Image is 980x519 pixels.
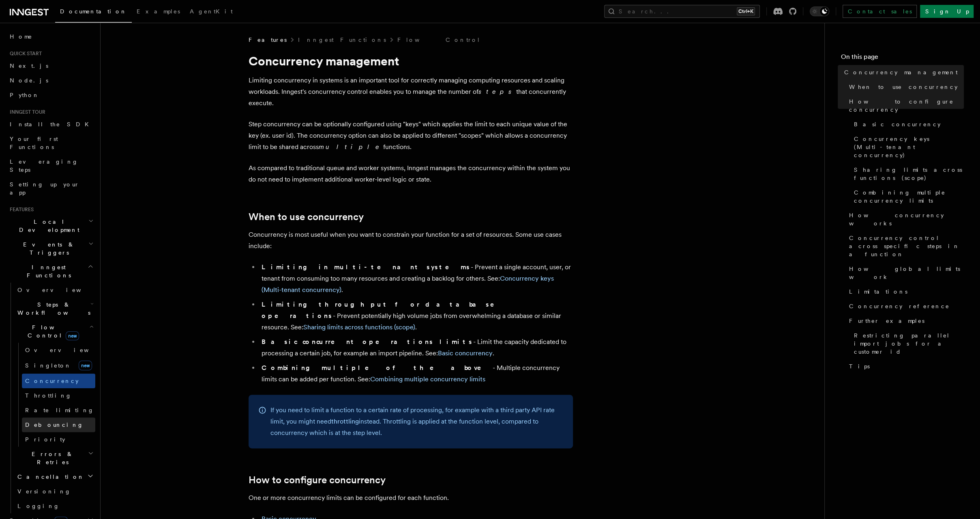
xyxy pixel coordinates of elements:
span: Debouncing [25,422,84,428]
a: Combining multiple concurrency limits [370,375,485,383]
a: Limitations [846,284,964,299]
strong: Limiting throughput for database operations [262,301,506,320]
a: Examples [132,2,185,22]
p: Limiting concurrency in systems is an important tool for correctly managing computing resources a... [249,75,573,109]
span: Logging [17,503,60,509]
a: Singletonnew [22,357,95,374]
span: new [66,331,79,340]
em: multiple [319,143,383,151]
a: Restricting parallel import jobs for a customer id [851,328,964,359]
a: Your first Functions [6,132,95,154]
a: When to use concurrency [846,80,964,94]
li: - Prevent a single account, user, or tenant from consuming too many resources and creating a back... [259,262,573,296]
button: Steps & Workflows [14,297,95,320]
span: Singleton [25,362,71,369]
button: Inngest Functions [6,260,95,283]
strong: Combining multiple of the above [262,364,493,372]
button: Errors & Retries [14,447,95,469]
span: Errors & Retries [14,450,88,466]
em: steps [478,88,516,95]
a: Sharing limits across functions (scope) [851,162,964,185]
button: Cancellation [14,469,95,484]
kbd: Ctrl+K [737,7,755,15]
a: Concurrency [22,374,95,388]
a: Concurrency keys (Multi-tenant concurrency) [851,132,964,162]
button: Local Development [6,214,95,237]
a: Concurrency management [841,65,964,80]
a: Install the SDK [6,117,95,132]
span: Versioning [17,488,71,495]
span: Setting up your app [10,181,79,196]
li: - Prevent potentially high volume jobs from overwhelming a database or similar resource. See: . [259,299,573,333]
span: Combining multiple concurrency limits [854,188,964,205]
a: Sharing limits across functions (scope) [303,323,415,331]
p: Concurrency is most useful when you want to constrain your function for a set of resources. Some ... [249,229,573,252]
a: Throttling [22,388,95,403]
a: Priority [22,432,95,447]
a: When to use concurrency [249,211,364,223]
p: If you need to limit a function to a certain rate of processing, for example with a third party A... [270,404,563,439]
strong: Basic concurrent operations limits [262,338,473,346]
a: AgentKit [185,2,238,22]
span: Restricting parallel import jobs for a customer id [854,331,964,356]
span: Basic concurrency [854,120,941,128]
span: Overview [25,347,109,353]
li: - Multiple concurrency limits can be added per function. See: [259,362,573,385]
span: When to use concurrency [849,83,958,91]
span: new [79,361,92,370]
span: Inngest tour [6,109,45,115]
span: Concurrency [25,378,79,384]
span: Flow Control [14,323,89,340]
a: Flow Control [397,36,480,44]
span: Further examples [849,317,924,325]
a: Basic concurrency [851,117,964,132]
span: Limitations [849,288,907,296]
span: Rate limiting [25,407,94,413]
p: As compared to traditional queue and worker systems, Inngest manages the concurrency within the s... [249,162,573,185]
span: Concurrency control across specific steps in a function [849,234,964,258]
a: Logging [14,499,95,513]
span: Examples [137,8,180,15]
span: Features [6,206,34,213]
a: Concurrency reference [846,299,964,314]
a: Combining multiple concurrency limits [851,185,964,208]
span: Your first Functions [10,136,58,150]
span: Next.js [10,63,48,69]
div: Flow Controlnew [14,343,95,447]
span: Quick start [6,50,42,57]
span: How to configure concurrency [849,97,964,114]
a: Inngest Functions [298,36,386,44]
a: How to configure concurrency [249,474,386,486]
a: Versioning [14,484,95,499]
a: Node.js [6,73,95,88]
span: Concurrency reference [849,302,950,310]
a: How concurrency works [846,208,964,231]
div: Inngest Functions [6,283,95,513]
span: Overview [17,287,101,293]
button: Toggle dark mode [810,6,829,16]
span: Features [249,36,287,44]
a: Concurrency control across specific steps in a function [846,231,964,262]
a: Next.js [6,58,95,73]
span: Inngest Functions [6,263,88,279]
p: Step concurrency can be optionally configured using "keys" which applies the limit to each unique... [249,119,573,153]
li: - Limit the capacity dedicated to processing a certain job, for example an import pipeline. See: . [259,336,573,359]
span: Home [10,32,32,41]
a: throttling [331,417,359,425]
a: Further examples [846,314,964,328]
span: How global limits work [849,265,964,281]
h1: Concurrency management [249,54,573,68]
span: Steps & Workflows [14,301,90,317]
button: Events & Triggers [6,237,95,260]
a: Python [6,88,95,102]
span: Concurrency keys (Multi-tenant concurrency) [854,135,964,159]
a: Sign Up [920,5,974,18]
a: Overview [14,283,95,297]
span: Throttling [25,392,72,399]
span: Install the SDK [10,121,94,128]
a: Overview [22,343,95,357]
a: Documentation [55,2,132,23]
span: Sharing limits across functions (scope) [854,166,964,182]
a: Setting up your app [6,177,95,200]
span: Concurrency management [844,68,958,76]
